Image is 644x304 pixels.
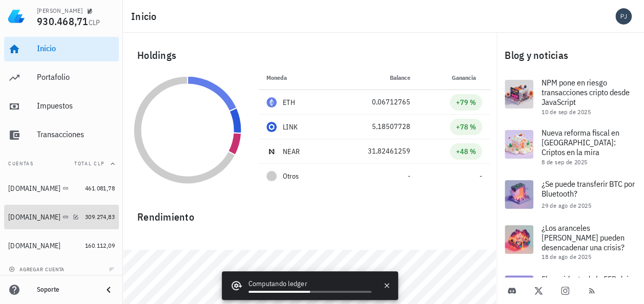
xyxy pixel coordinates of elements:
[37,129,115,139] div: Transacciones
[496,122,644,172] a: Nueva reforma fiscal en [GEOGRAPHIC_DATA]: Criptos en la mira 8 de sep de 2025
[248,278,371,291] div: Computando ledger
[283,122,298,132] div: LINK
[8,8,25,25] img: LedgiFi
[4,66,119,90] a: Portafolio
[480,171,482,181] span: -
[8,242,60,250] div: [DOMAIN_NAME]
[4,37,119,61] a: Inicio
[496,172,644,217] a: ¿Se puede transferir BTC por Bluetooth? 29 de ago de 2025
[266,97,277,107] div: ETH-icon
[129,201,490,225] div: Rendimiento
[283,146,300,157] div: NEAR
[456,97,476,107] div: +79 %
[8,184,60,193] div: [DOMAIN_NAME]
[496,217,644,267] a: ¿Los aranceles [PERSON_NAME] pueden desencadenar una crisis? 18 de ago de 2025
[85,184,115,192] span: 461.081,78
[340,97,410,107] div: 0,06712765
[456,122,476,132] div: +78 %
[615,8,632,25] div: avatar
[129,39,490,72] div: Holdings
[542,179,635,199] span: ¿Se puede transferir BTC por Bluetooth?
[37,101,115,111] div: Impuestos
[496,72,644,122] a: NPM pone en riesgo transacciones cripto desde JavaScript 10 de sep de 2025
[496,39,644,72] div: Blog y noticias
[11,266,65,273] span: agregar cuenta
[37,72,115,82] div: Portafolio
[542,202,591,209] span: 29 de ago de 2025
[258,66,331,90] th: Moneda
[4,176,119,201] a: [DOMAIN_NAME] 461.081,78
[85,213,115,221] span: 309.274,83
[408,171,410,181] span: -
[37,44,115,53] div: Inicio
[456,146,476,157] div: +48 %
[4,205,119,229] a: [DOMAIN_NAME] 309.274,83
[8,213,60,222] div: [DOMAIN_NAME]
[542,223,625,252] span: ¿Los aranceles [PERSON_NAME] pueden desencadenar una crisis?
[340,146,410,157] div: 31,82461259
[74,160,105,167] span: Total CLP
[340,121,410,132] div: 5,18507728
[542,158,587,166] span: 8 de sep de 2025
[131,8,161,25] h1: Inicio
[4,123,119,147] a: Transacciones
[542,77,630,107] span: NPM pone en riesgo transacciones cripto desde JavaScript
[542,108,591,116] span: 10 de sep de 2025
[37,14,89,28] span: 930.468,71
[452,74,482,81] span: Ganancia
[37,286,94,294] div: Soporte
[331,66,419,90] th: Balance
[4,233,119,258] a: [DOMAIN_NAME] 160.112,09
[283,97,295,107] div: ETH
[266,146,277,157] div: NEAR-icon
[6,264,69,274] button: agregar cuenta
[542,127,619,157] span: Nueva reforma fiscal en [GEOGRAPHIC_DATA]: Criptos en la mira
[542,253,591,260] span: 18 de ago de 2025
[4,94,119,119] a: Impuestos
[4,151,119,176] button: CuentasTotal CLP
[89,18,100,27] span: CLP
[85,242,115,249] span: 160.112,09
[266,122,277,132] div: LINK-icon
[283,171,299,182] span: Otros
[37,7,82,15] div: [PERSON_NAME]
